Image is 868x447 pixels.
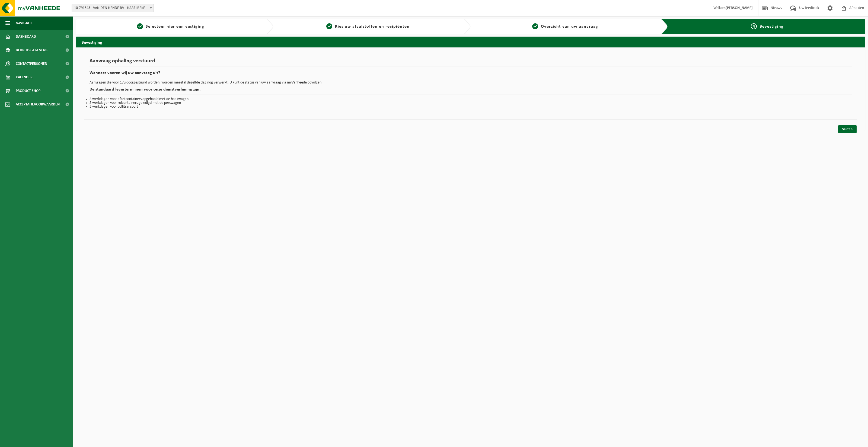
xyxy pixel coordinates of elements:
[838,125,857,133] a: Sluiten
[137,23,143,29] span: 1
[16,84,40,98] span: Product Shop
[72,4,154,12] span: 10-791545 - VAN DEN HENDE BV - HARELBEKE
[90,101,852,105] li: 5 werkdagen voor rolcontainers geledigd met de perswagen
[751,23,757,29] span: 4
[726,6,753,10] strong: [PERSON_NAME]
[16,70,33,84] span: Kalender
[76,37,865,47] h2: Bevestiging
[146,24,204,29] span: Selecteer hier een vestiging
[473,23,657,30] a: 3Overzicht van uw aanvraag
[79,23,263,30] a: 1Selecteer hier een vestiging
[16,16,33,30] span: Navigatie
[90,58,852,67] h1: Aanvraag ophaling verstuurd
[16,30,36,43] span: Dashboard
[90,81,852,85] p: Aanvragen die voor 17u doorgestuurd worden, worden meestal dezelfde dag nog verwerkt. U kunt de s...
[90,105,852,109] li: 5 werkdagen voor collitransport
[90,71,852,78] h2: Wanneer voeren wij uw aanvraag uit?
[90,97,852,101] li: 3 werkdagen voor afzetcontainers opgehaald met de haakwagen
[759,24,784,29] span: Bevestiging
[276,23,460,30] a: 2Kies uw afvalstoffen en recipiënten
[16,43,47,57] span: Bedrijfsgegevens
[90,87,852,95] h2: De standaard levertermijnen voor onze dienstverlening zijn:
[335,24,410,29] span: Kies uw afvalstoffen en recipiënten
[72,4,154,12] span: 10-791545 - VAN DEN HENDE BV - HARELBEKE
[532,23,538,29] span: 3
[16,57,47,70] span: Contactpersonen
[16,98,60,111] span: Acceptatievoorwaarden
[326,23,332,29] span: 2
[541,24,598,29] span: Overzicht van uw aanvraag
